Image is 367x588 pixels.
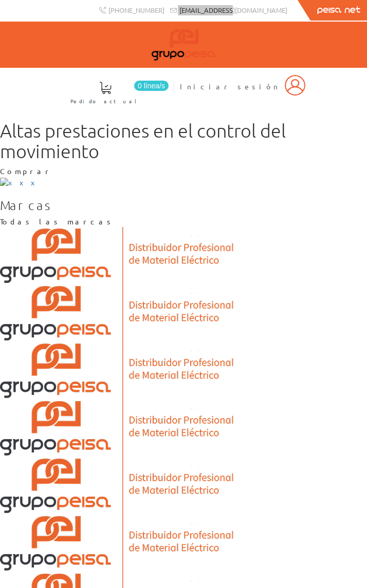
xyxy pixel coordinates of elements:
[152,29,216,61] img: Grupo Peisa
[70,96,140,106] span: Pedido actual
[108,6,164,14] span: [PHONE_NUMBER]
[178,73,305,83] a: Iniciar sesión
[180,81,280,91] span: Iniciar sesión
[134,81,169,91] span: 0 línea/s
[179,6,287,14] span: [EMAIL_ADDRESS][DOMAIN_NAME]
